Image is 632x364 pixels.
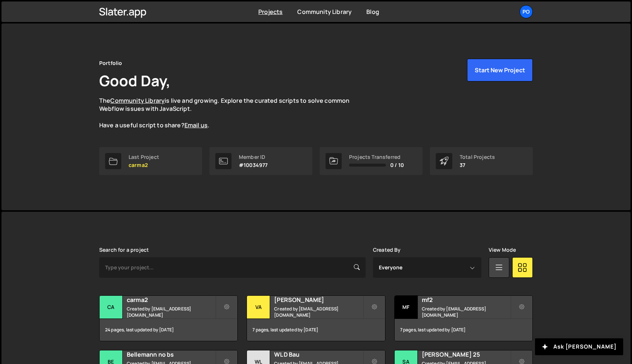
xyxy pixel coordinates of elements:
a: mf mf2 Created by [EMAIL_ADDRESS][DOMAIN_NAME] 7 pages, last updated by [DATE] [394,295,533,341]
small: Created by [EMAIL_ADDRESS][DOMAIN_NAME] [127,306,215,318]
label: View Mode [489,247,516,253]
h2: carma2 [127,296,215,304]
a: Blog [366,8,379,16]
small: Created by [EMAIL_ADDRESS][DOMAIN_NAME] [422,306,510,318]
a: ca carma2 Created by [EMAIL_ADDRESS][DOMAIN_NAME] 24 pages, last updated by [DATE] [99,295,238,341]
span: 0 / 10 [390,162,404,168]
a: Last Project carma2 [99,147,202,175]
div: Last Project [129,154,159,160]
div: Member ID [239,154,267,160]
div: Va [247,296,270,319]
p: carma2 [129,162,159,168]
h2: mf2 [422,296,510,304]
h2: [PERSON_NAME] [274,296,363,304]
a: Community Library [110,97,165,105]
a: Va [PERSON_NAME] Created by [EMAIL_ADDRESS][DOMAIN_NAME] 7 pages, last updated by [DATE] [247,295,385,341]
div: Projects Transferred [349,154,404,160]
p: #10034977 [239,162,267,168]
div: 24 pages, last updated by [DATE] [100,319,237,341]
a: Email us [184,121,208,129]
div: 7 pages, last updated by [DATE] [247,319,385,341]
h2: WLD Bau [274,350,363,358]
h2: Bellemann no bs [127,350,215,358]
div: 7 pages, last updated by [DATE] [395,319,532,341]
a: Community Library [297,8,352,16]
div: mf [395,296,418,319]
a: Projects [258,8,283,16]
label: Search for a project [99,247,149,253]
h1: Good Day, [99,70,170,91]
div: ca [100,296,123,319]
h2: [PERSON_NAME] 25 [422,350,510,358]
p: The is live and growing. Explore the curated scripts to solve common Webflow issues with JavaScri... [99,97,364,130]
small: Created by [EMAIL_ADDRESS][DOMAIN_NAME] [274,306,363,318]
button: Start New Project [467,59,533,81]
label: Created By [373,247,401,253]
p: 37 [460,162,495,168]
button: Ask [PERSON_NAME] [535,338,623,355]
div: Total Projects [460,154,495,160]
input: Type your project... [99,257,366,278]
a: Po [520,5,533,18]
div: Portfolio [99,59,122,68]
